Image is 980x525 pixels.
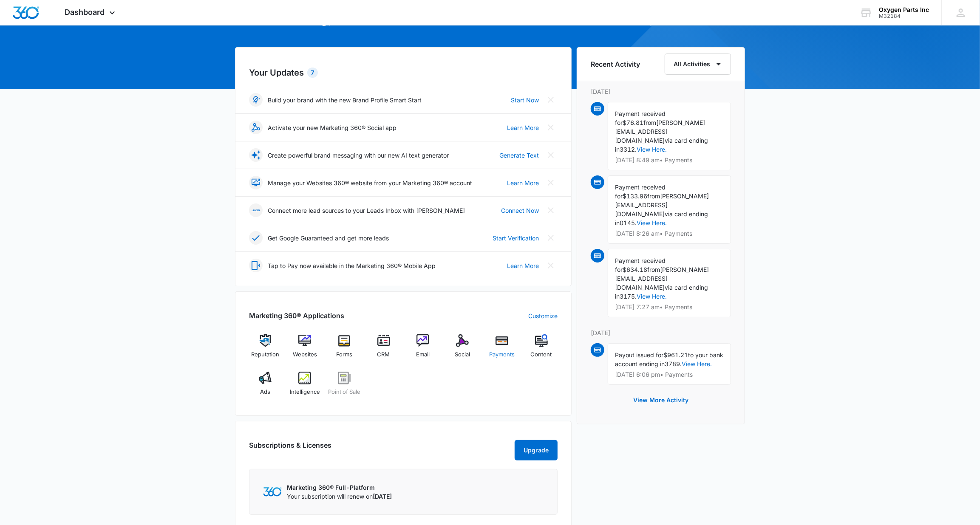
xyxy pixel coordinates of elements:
[249,440,331,457] h2: Subscriptions & Licenses
[499,151,539,160] a: Generate Text
[591,87,731,96] p: [DATE]
[637,146,667,153] a: View Here.
[287,492,392,501] p: Your subscription will renew on
[287,483,392,492] p: Marketing 360® Full-Platform
[328,372,361,402] a: Point of Sale
[249,372,282,402] a: Ads
[249,334,282,365] a: Reputation
[511,96,539,104] a: Start Now
[493,234,539,243] a: Start Verification
[373,493,392,500] span: [DATE]
[615,275,668,291] span: [EMAIL_ADDRESS][DOMAIN_NAME]
[879,13,929,19] div: account id
[615,257,666,273] span: Payment received for
[615,372,724,378] p: [DATE] 6:06 pm • Payments
[656,119,705,126] span: [PERSON_NAME]
[268,261,436,270] p: Tap to Pay now available in the Marketing 360® Mobile App
[289,334,321,365] a: Websites
[328,334,361,365] a: Forms
[328,388,360,396] span: Point of Sale
[544,148,558,162] button: Close
[307,68,318,78] div: 7
[615,128,668,144] span: [EMAIL_ADDRESS][DOMAIN_NAME]
[544,93,558,107] button: Close
[268,206,465,215] p: Connect more lead sources to your Leads Inbox with [PERSON_NAME]
[620,146,637,153] span: 3312.
[528,311,558,320] a: Customize
[290,388,320,396] span: Intelligence
[336,350,352,359] span: Forms
[625,390,697,410] button: View More Activity
[665,54,731,75] button: All Activities
[544,176,558,189] button: Close
[665,360,682,367] span: 3789.
[249,66,558,79] h2: Your Updates
[486,334,518,365] a: Payments
[289,372,321,402] a: Intelligence
[489,350,515,359] span: Payments
[407,334,439,365] a: Email
[643,119,656,126] span: from
[637,293,667,300] a: View Here.
[515,440,558,460] button: Upgrade
[660,192,709,200] span: [PERSON_NAME]
[647,266,660,273] span: from
[591,328,731,337] p: [DATE]
[615,231,724,237] p: [DATE] 8:26 am • Payments
[620,219,637,226] span: 0145.
[879,6,929,13] div: account name
[525,334,558,365] a: Content
[663,351,688,358] span: $961.21
[507,123,539,132] a: Learn More
[268,123,397,132] p: Activate your new Marketing 360® Social app
[620,293,637,300] span: 3175.
[531,350,552,359] span: Content
[544,203,558,217] button: Close
[251,350,279,359] span: Reputation
[623,119,643,126] span: $76.81
[615,183,666,200] span: Payment received for
[268,96,422,104] p: Build your brand with the new Brand Profile Smart Start
[367,334,400,365] a: CRM
[682,360,712,367] a: View Here.
[615,351,663,358] span: Payout issued for
[377,350,390,359] span: CRM
[615,157,724,163] p: [DATE] 8:49 am • Payments
[260,388,270,396] span: Ads
[268,151,449,160] p: Create powerful brand messaging with our new AI text generator
[615,110,666,126] span: Payment received for
[637,219,667,226] a: View Here.
[65,8,105,17] span: Dashboard
[249,310,344,321] h2: Marketing 360® Applications
[544,121,558,134] button: Close
[446,334,479,365] a: Social
[263,487,282,496] img: Marketing 360 Logo
[507,261,539,270] a: Learn More
[455,350,470,359] span: Social
[416,350,430,359] span: Email
[615,304,724,310] p: [DATE] 7:27 am • Payments
[507,178,539,187] a: Learn More
[591,59,640,69] h6: Recent Activity
[268,234,389,243] p: Get Google Guaranteed and get more leads
[501,206,539,215] a: Connect Now
[615,201,668,217] span: [EMAIL_ADDRESS][DOMAIN_NAME]
[268,178,472,187] p: Manage your Websites 360® website from your Marketing 360® account
[544,231,558,245] button: Close
[623,266,647,273] span: $634.18
[293,350,317,359] span: Websites
[544,259,558,272] button: Close
[623,192,647,200] span: $133.96
[660,266,709,273] span: [PERSON_NAME]
[647,192,660,200] span: from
